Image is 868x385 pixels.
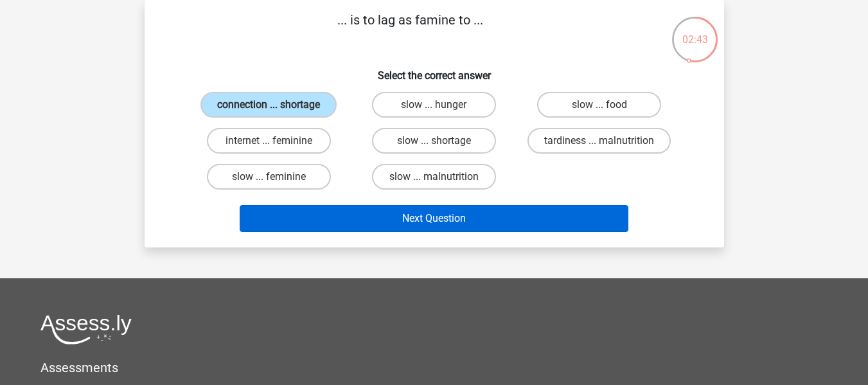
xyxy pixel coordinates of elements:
[372,92,496,118] label: slow ... hunger
[40,360,828,375] h5: Assessments
[165,10,655,49] p: ... is to lag as famine to ...
[207,128,331,154] label: internet ... feminine
[372,128,496,154] label: slow ... shortage
[40,314,132,345] img: Assessly logo
[372,164,496,190] label: slow ... malnutrition
[537,92,661,118] label: slow ... food
[165,59,704,82] h6: Select the correct answer
[527,128,671,154] label: tardiness ... malnutrition
[671,15,719,48] div: 02:43
[240,205,628,232] button: Next Question
[207,164,331,190] label: slow ... feminine
[200,92,337,118] label: connection ... shortage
